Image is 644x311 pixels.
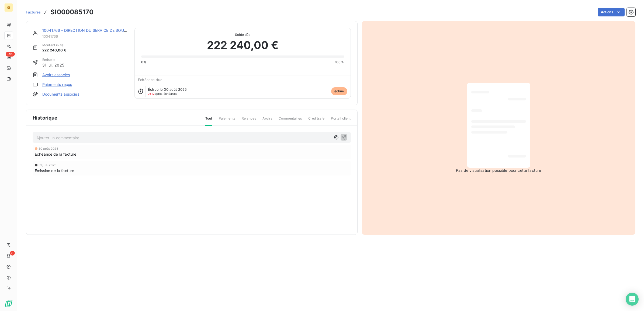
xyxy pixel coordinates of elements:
a: Documents associés [42,92,79,97]
span: J+12 [148,92,155,96]
span: 100% [335,60,344,65]
span: 31 juil. 2025 [39,163,57,167]
span: Solde dû : [141,32,344,37]
span: Commentaires [279,116,302,125]
span: Relances [242,116,256,125]
span: échue [331,87,347,95]
span: Échéance due [138,78,162,82]
span: 0% [141,60,147,65]
span: 8 [10,251,15,256]
span: 30 août 2025 [39,147,58,150]
span: Émise le [42,57,64,62]
span: Échéance de la facture [35,151,76,157]
div: GI [4,3,13,12]
span: Paiements [219,116,235,125]
span: Tout [205,116,212,126]
span: 31 juil. 2025 [42,62,64,68]
span: après échéance [148,92,177,95]
a: 10041766 - DIRECTION DU SERVICE DE SOUTIEN DE LA FLOTTE [42,28,160,33]
span: Factures [26,10,41,14]
span: Portail client [331,116,351,125]
div: Open Intercom Messenger [626,293,639,306]
button: Actions [598,8,625,16]
span: Échue le 30 août 2025 [148,87,187,92]
img: Logo LeanPay [4,299,13,308]
span: Avoirs [262,116,272,125]
span: Émission de la facture [35,168,74,173]
h3: SI000085170 [50,7,94,17]
a: Factures [26,9,41,15]
span: 222 240,00 € [207,37,278,53]
span: Historique [33,114,58,121]
span: Montant initial [42,43,66,48]
span: Pas de visualisation possible pour cette facture [456,168,541,173]
span: 10041766 [42,34,128,39]
a: Avoirs associés [42,72,70,78]
span: Creditsafe [308,116,325,125]
span: +99 [6,52,15,57]
span: 222 240,00 € [42,48,66,53]
a: Paiements reçus [42,82,72,87]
